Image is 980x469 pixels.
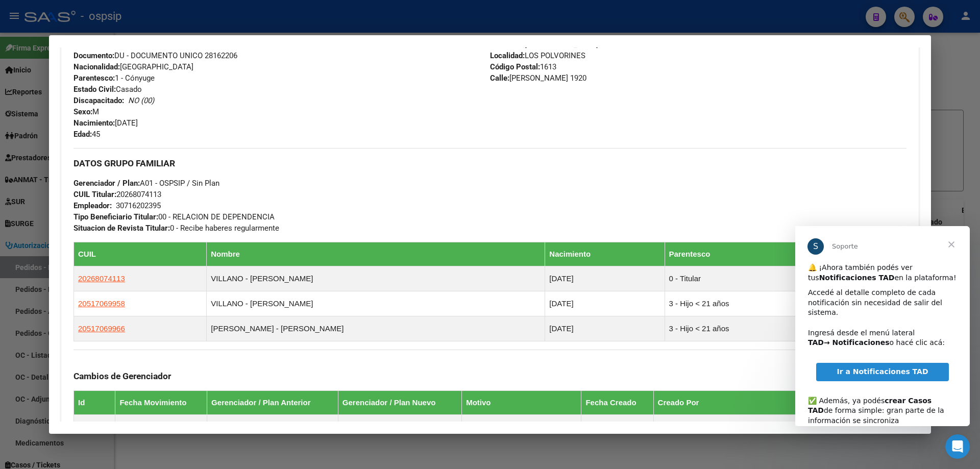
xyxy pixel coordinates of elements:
i: NO (00) [128,96,154,105]
th: CUIL [74,242,207,266]
td: CREACION DE AFILIADO [462,415,581,435]
span: 20517069966 [78,324,125,333]
iframe: Intercom live chat mensaje [795,226,970,426]
strong: Documento: [73,51,114,60]
span: 20268074113 [73,190,161,199]
th: Gerenciador / Plan Nuevo [338,391,461,415]
strong: Situacion de Revista Titular: [73,224,170,233]
td: 3 - Hijo < 21 años [665,291,829,316]
iframe: Intercom live chat [945,434,970,459]
th: Parentesco [665,242,829,266]
strong: A01 - OSPSIP [342,420,392,429]
span: LOS POLVORINES [490,51,585,60]
td: [PERSON_NAME] - [EMAIL_ADDRESS][DOMAIN_NAME] [653,415,906,435]
div: 30716202395 [116,200,161,211]
strong: Localidad: [490,51,525,60]
span: [PERSON_NAME] 1920 [490,73,586,83]
th: Fecha Movimiento [115,391,207,415]
strong: Empleador: [73,201,112,210]
span: DU - DOCUMENTO UNICO 28162206 [73,51,237,60]
span: M [73,107,99,116]
span: 20268074113 [78,274,125,283]
span: 00 - RELACION DE DEPENDENCIA [73,212,275,221]
td: [PERSON_NAME] - [PERSON_NAME] [207,316,545,341]
span: [GEOGRAPHIC_DATA] [73,62,193,71]
strong: Calle: [490,73,509,83]
strong: CUIL Titular: [73,190,116,199]
span: [DATE] [73,118,138,128]
strong: Tipo Beneficiario Titular: [73,212,158,221]
span: 0 - Recibe haberes regularmente [73,224,279,233]
strong: Discapacitado: [73,96,124,105]
td: VILLANO - [PERSON_NAME] [207,291,545,316]
td: ( ) [338,415,461,435]
td: 0 - Titular [665,266,829,291]
td: [DATE] [545,291,665,316]
span: 45 [73,130,100,139]
td: [DATE] [581,415,653,435]
strong: Código Postal: [490,62,540,71]
th: Fecha Creado [581,391,653,415]
th: Creado Por [653,391,906,415]
span: Casado [73,85,142,94]
span: 20517069958 [78,299,125,308]
th: Gerenciador / Plan Anterior [207,391,338,415]
td: ( ) [207,415,338,435]
th: Motivo [462,391,581,415]
td: [DATE] [545,316,665,341]
strong: Estado Civil: [73,85,116,94]
td: [DATE] [115,415,207,435]
strong: Sin Gerenciador [211,420,271,429]
span: Sin Plan [273,420,302,429]
td: 3 - Hijo < 21 años [665,316,829,341]
td: [DATE] [545,266,665,291]
strong: Parentesco: [73,73,115,83]
h3: DATOS GRUPO FAMILIAR [73,158,906,169]
strong: Sexo: [73,107,92,116]
strong: Nacimiento: [73,118,115,128]
div: ✅ Además, ya podés de forma simple: gran parte de la información se sincroniza automáticamente y ... [13,160,162,230]
strong: Edad: [73,130,92,139]
th: Id [74,391,115,415]
th: Nombre [207,242,545,266]
th: Nacimiento [545,242,665,266]
strong: Gerenciador / Plan: [73,179,140,188]
span: A01 - OSPSIP / Sin Plan [73,179,219,188]
span: Sin Plan [395,420,423,429]
td: VILLANO - [PERSON_NAME] [207,266,545,291]
td: 235615 [74,415,115,435]
strong: Nacionalidad: [73,62,120,71]
h3: Cambios de Gerenciador [73,371,906,382]
span: 1613 [490,62,556,71]
span: 1 - Cónyuge [73,73,155,83]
